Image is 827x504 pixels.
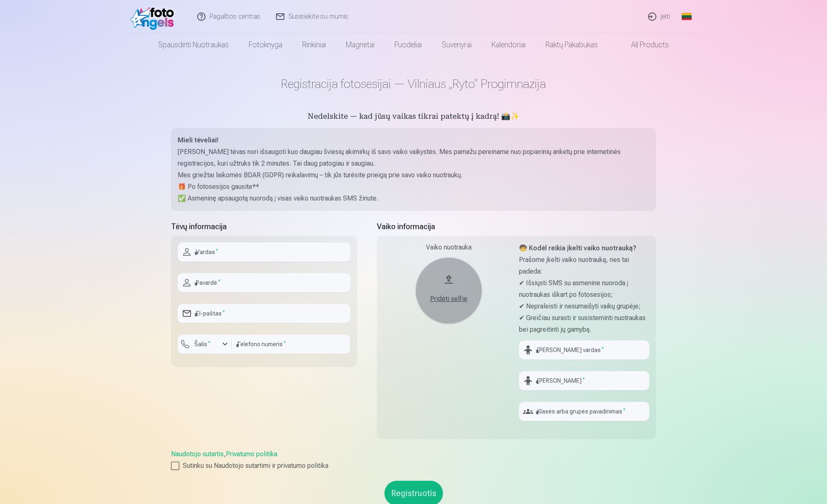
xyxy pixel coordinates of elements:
a: Puodeliai [384,33,432,56]
h5: Vaiko informacija [377,221,656,232]
h1: Registracija fotosesijai — Vilniaus „Ryto“ Progimnazija [171,76,656,91]
p: Prašome įkelti vaiko nuotrauką, nes tai padeda: [519,254,649,277]
a: Naudotojo sutartis [171,450,224,458]
h5: Nedelskite — kad jūsų vaikas tikrai patektų į kadrą! 📸✨ [171,111,656,123]
p: ✅ Asmeninę apsaugotą nuorodą į visas vaiko nuotraukas SMS žinute. [178,193,649,204]
div: Pridėti selfie [424,294,474,304]
button: Šalis* [178,335,232,354]
p: ✔ Nepraleisti ir nesumaišyti vaikų grupėje; [519,301,649,312]
a: Spausdinti nuotraukas [148,33,239,56]
strong: 🧒 Kodėl reikia įkelti vaiko nuotrauką? [519,244,636,252]
p: ✔ Greičiau surasti ir susisteminti nuotraukas bei pagreitinti jų gamybą. [519,312,649,335]
a: Raktų pakabukas [536,33,608,56]
a: All products [608,33,679,56]
button: Pridėti selfie [416,257,482,324]
div: Vaiko nuotrauka [384,242,514,252]
p: ✔ Išsiųsti SMS su asmenine nuoroda į nuotraukas iškart po fotosesijos; [519,277,649,301]
a: Privatumo politika [226,450,277,458]
div: , [171,449,656,471]
a: Magnetai [336,33,384,56]
h5: Tėvų informacija [171,221,357,232]
a: Rinkiniai [292,33,336,56]
p: [PERSON_NAME] tėvas nori išsaugoti kuo daugiau šviesių akimirkų iš savo vaiko vaikystės. Mes pama... [178,146,649,169]
a: Suvenyrai [432,33,482,56]
a: Kalendoriai [482,33,536,56]
p: 🎁 Po fotosesijos gausite** [178,181,649,193]
img: /fa2 [130,3,178,30]
label: Sutinku su Naudotojo sutartimi ir privatumo politika [171,461,656,471]
p: Mes griežtai laikomės BDAR (GDPR) reikalavimų – tik jūs turėsite prieigą prie savo vaiko nuotraukų. [178,169,649,181]
label: Šalis [191,340,214,348]
a: Fotoknyga [239,33,292,56]
strong: Mieli tėveliai! [178,136,218,144]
